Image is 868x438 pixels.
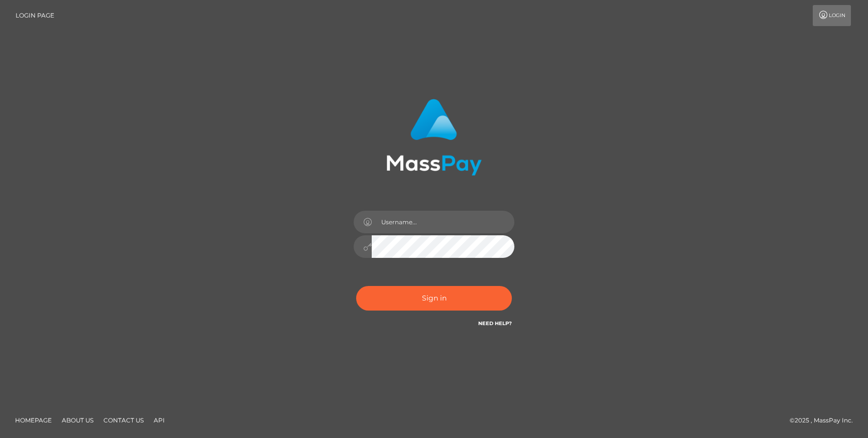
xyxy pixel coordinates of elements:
a: Need Help? [478,320,512,327]
a: API [150,412,169,428]
img: MassPay Login [386,99,482,176]
a: About Us [58,412,97,428]
a: Login [813,5,851,26]
a: Login Page [16,5,54,26]
input: Username... [372,211,514,233]
a: Contact Us [99,412,148,428]
div: © 2025 , MassPay Inc. [790,415,860,426]
button: Sign in [356,286,512,311]
a: Homepage [11,412,56,428]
